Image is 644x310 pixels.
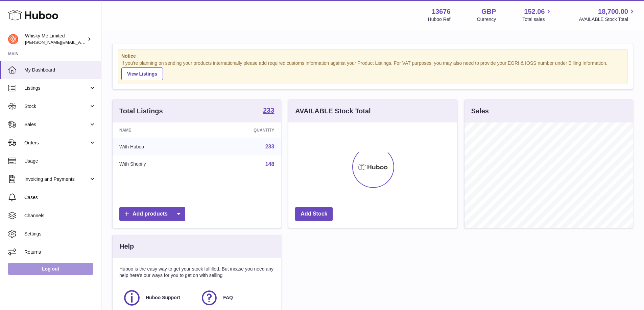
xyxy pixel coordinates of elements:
a: 148 [265,161,275,167]
span: Usage [24,158,96,164]
span: Sales [24,121,89,128]
h3: Help [119,242,134,251]
span: Listings [24,85,89,91]
h3: Total Listings [119,107,163,116]
span: Huboo Support [146,294,180,301]
span: Invoicing and Payments [24,176,89,182]
span: Settings [24,231,96,237]
span: Stock [24,103,89,110]
span: [PERSON_NAME][EMAIL_ADDRESS][DOMAIN_NAME] [25,39,136,45]
a: View Listings [121,67,163,80]
div: Huboo Ref [428,16,451,23]
a: 233 [265,144,275,149]
th: Quantity [204,122,281,138]
td: With Shopify [113,156,204,173]
span: Cases [24,194,96,201]
a: Huboo Support [123,289,193,307]
strong: 13676 [432,7,451,16]
p: Huboo is the easy way to get your stock fulfilled. But incase you need any help here's our ways f... [119,266,274,279]
a: FAQ [200,289,271,307]
div: Whisky Me Limited [25,33,86,46]
a: Log out [8,263,93,275]
span: 18,700.00 [598,7,628,16]
span: FAQ [223,294,233,301]
a: 233 [263,107,274,115]
h3: Sales [471,107,489,116]
a: Add products [119,207,185,221]
td: With Huboo [113,138,204,156]
span: Total sales [522,16,552,23]
a: Add Stock [295,207,333,221]
span: My Dashboard [24,67,96,73]
a: 152.06 Total sales [522,7,552,23]
span: Orders [24,140,89,146]
span: Returns [24,249,96,255]
strong: Notice [121,53,624,59]
h3: AVAILABLE Stock Total [295,107,371,116]
div: Currency [477,16,496,23]
a: 18,700.00 AVAILABLE Stock Total [579,7,636,23]
span: Channels [24,213,96,219]
strong: 233 [263,107,274,114]
th: Name [113,122,204,138]
span: 152.06 [524,7,545,16]
strong: GBP [481,7,496,16]
div: If you're planning on sending your products internationally please add required customs informati... [121,60,624,80]
span: AVAILABLE Stock Total [579,16,636,23]
img: frances@whiskyshop.com [8,34,18,44]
